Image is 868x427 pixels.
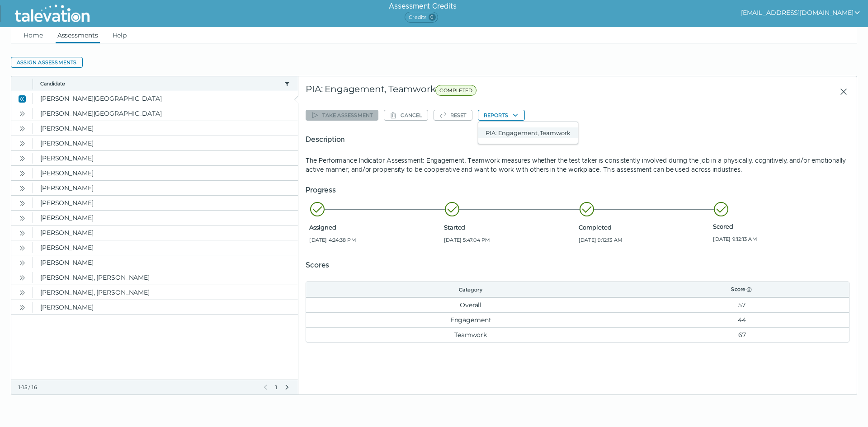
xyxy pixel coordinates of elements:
[429,14,436,21] span: 0
[444,236,575,244] span: [DATE] 5:47:04 PM
[19,274,26,282] cds-icon: Open
[33,285,298,300] clr-dg-cell: [PERSON_NAME], [PERSON_NAME]
[478,110,525,121] button: Reports
[111,27,129,43] a: Help
[33,166,298,180] clr-dg-cell: [PERSON_NAME]
[19,215,26,222] cds-icon: Open
[306,156,849,174] p: The Performance Indicator Assessment: Engagement, Teamwork measures whether the test taker is con...
[444,224,575,231] span: Started
[33,211,298,225] clr-dg-cell: [PERSON_NAME]
[17,123,28,134] button: Open
[19,244,26,252] cds-icon: Open
[22,27,45,43] a: Home
[19,125,26,132] cds-icon: Open
[19,185,26,192] cds-icon: Open
[11,2,94,25] img: Talevation_Logo_Transparent_white.png
[306,185,849,196] h5: Progress
[306,110,378,121] button: Take assessment
[384,110,428,121] button: Cancel
[17,93,28,104] button: Close
[309,224,440,231] span: Assigned
[19,259,26,267] cds-icon: Open
[283,80,291,87] button: candidate filter
[33,106,298,121] clr-dg-cell: [PERSON_NAME][GEOGRAPHIC_DATA]
[19,170,26,177] cds-icon: Open
[579,224,710,231] span: Completed
[17,108,28,119] button: Open
[17,183,28,193] button: Open
[19,110,26,117] cds-icon: Open
[306,282,635,297] th: Category
[17,287,28,298] button: Open
[33,151,298,165] clr-dg-cell: [PERSON_NAME]
[635,297,849,312] td: 57
[306,327,635,342] td: Teamwork
[713,223,844,230] span: Scored
[635,312,849,327] td: 44
[19,384,256,391] div: 1-15 / 16
[283,384,291,391] button: Next Page
[19,230,26,237] cds-icon: Open
[17,302,28,313] button: Open
[33,240,298,255] clr-dg-cell: [PERSON_NAME]
[389,1,456,12] h6: Assessment Credits
[635,327,849,342] td: 67
[306,84,656,100] div: PIA: Engagement, Teamwork
[56,27,100,43] a: Assessments
[11,57,83,68] button: Assign assessments
[33,270,298,285] clr-dg-cell: [PERSON_NAME], [PERSON_NAME]
[17,153,28,164] button: Open
[306,297,635,312] td: Overall
[306,260,849,271] h5: Scores
[40,80,281,87] button: Candidate
[309,236,440,244] span: [DATE] 4:24:38 PM
[17,272,28,283] button: Open
[478,127,578,138] button: PIA: Engagement, Teamwork
[713,235,844,243] span: [DATE] 9:12:13 AM
[17,197,28,208] button: Open
[33,300,298,314] clr-dg-cell: [PERSON_NAME]
[306,312,635,327] td: Engagement
[434,110,472,121] button: Reset
[579,236,710,244] span: [DATE] 9:12:13 AM
[33,181,298,195] clr-dg-cell: [PERSON_NAME]
[33,255,298,270] clr-dg-cell: [PERSON_NAME]
[262,384,269,391] button: Previous Page
[17,227,28,238] button: Open
[17,257,28,268] button: Open
[33,136,298,150] clr-dg-cell: [PERSON_NAME]
[33,196,298,210] clr-dg-cell: [PERSON_NAME]
[19,289,26,296] cds-icon: Open
[19,140,26,147] cds-icon: Open
[306,134,849,145] h5: Description
[435,85,476,96] span: COMPLETED
[17,242,28,253] button: Open
[33,121,298,136] clr-dg-cell: [PERSON_NAME]
[19,95,26,103] cds-icon: Close
[274,384,278,391] span: 1
[33,225,298,240] clr-dg-cell: [PERSON_NAME]
[832,84,849,100] button: Close
[19,200,26,207] cds-icon: Open
[635,282,849,297] th: Score
[17,168,28,178] button: Open
[19,155,26,162] cds-icon: Open
[17,138,28,149] button: Open
[405,12,438,23] span: Credits
[33,91,298,106] clr-dg-cell: [PERSON_NAME][GEOGRAPHIC_DATA]
[19,304,26,311] cds-icon: Open
[741,7,861,18] button: show user actions
[17,212,28,223] button: Open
